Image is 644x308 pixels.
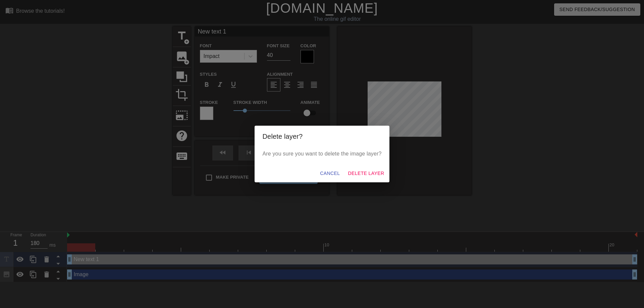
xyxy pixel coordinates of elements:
[345,167,387,180] button: Delete Layer
[320,169,340,178] span: Cancel
[317,167,342,180] button: Cancel
[263,131,382,142] h2: Delete layer?
[348,169,384,178] span: Delete Layer
[263,150,382,158] p: Are you sure you want to delete the image layer?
